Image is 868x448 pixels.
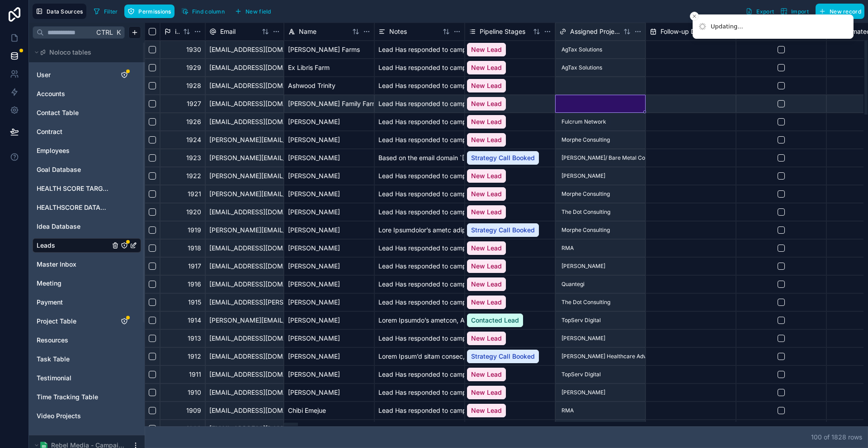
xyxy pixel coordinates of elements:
[37,127,110,136] a: Contract
[284,329,374,347] div: [PERSON_NAME]
[374,131,465,149] div: Lead Has responded to campaign
[205,365,284,383] div: [EMAIL_ADDRESS][DOMAIN_NAME]
[205,23,284,41] div: Email
[561,406,574,415] div: RMA
[138,8,171,15] span: Permissions
[467,368,506,381] div: New Lead
[284,149,374,167] div: [PERSON_NAME]
[37,89,110,98] a: Accounts
[561,172,605,180] div: [PERSON_NAME]
[205,420,284,438] div: [EMAIL_ADDRESS][DOMAIN_NAME]
[149,46,156,53] button: Select row
[284,203,374,221] div: [PERSON_NAME]
[646,23,736,41] div: Follow-up Date
[284,420,374,438] div: [PERSON_NAME]
[561,118,606,126] div: Fulcrum Network
[160,239,205,257] div: 1918
[205,347,284,365] div: [EMAIL_ADDRESS][DOMAIN_NAME]
[374,203,465,221] div: Lead Has responded to campaign
[467,223,539,237] div: Strategy Call Booked
[374,59,465,77] div: Lead Has responded to campaign
[37,393,110,402] a: Time Tracking Table
[374,365,465,383] div: Lead Has responded to campaign
[284,365,374,383] div: [PERSON_NAME]
[37,279,110,288] a: Meeting
[561,46,602,54] div: AgTax Solutions
[49,48,91,57] span: Noloco tables
[374,77,465,95] div: Lead Has responded to campaign
[33,162,141,177] div: Goal Database
[37,374,71,383] span: Testimonial
[561,190,610,198] div: Morphe Consulting
[149,407,156,414] button: Select row
[220,27,236,36] span: Email
[47,8,83,15] span: Data Sources
[175,27,179,36] span: id
[33,4,86,19] button: Data Sources
[160,402,205,420] div: 1909
[37,203,110,212] a: HEALTHSCORE DATABASE
[37,184,110,193] a: HEALTH SCORE TARGET
[33,352,141,366] div: Task Table
[37,165,110,174] a: Goal Database
[160,77,205,95] div: 1928
[561,370,601,379] div: TopServ Digital
[644,111,646,113] div: Fill down
[284,383,374,402] div: [PERSON_NAME]
[467,296,506,309] div: New Lead
[205,329,284,347] div: [EMAIL_ADDRESS][DOMAIN_NAME]
[149,172,156,180] button: Select row
[467,43,506,56] div: New Lead
[160,365,205,383] div: 1911
[374,221,465,239] div: Lore Ipsumdolor’s ametc adipis, elitseddoeiu.tem, incididuntu la Etdol Magnaal, e adminim veniamq...
[205,41,284,59] div: [EMAIL_ADDRESS][DOMAIN_NAME]
[37,411,81,420] span: Video Projects
[149,335,156,342] button: Select row
[90,5,121,18] button: Filter
[284,113,374,131] div: [PERSON_NAME]
[231,5,274,18] button: New field
[37,89,65,98] span: Accounts
[149,226,156,234] button: Select row
[149,136,156,143] button: Select row
[284,293,374,311] div: [PERSON_NAME]
[149,245,156,252] button: Select row
[37,70,110,79] a: User
[465,23,555,41] div: Pipeline Stages
[467,205,506,219] div: New Lead
[95,27,114,38] span: Ctrl
[374,257,465,275] div: Lead Has responded to campaign
[374,311,465,329] div: Lorem Ipsumdo’s ametcon, Adip Elitsed, do e tempor-incid utlabo etd magnaal enimadm veniamqu nost...
[561,262,605,270] div: [PERSON_NAME]
[145,23,160,41] div: Select all
[149,154,156,162] button: Select row
[149,64,156,71] button: Select row
[205,383,284,402] div: [EMAIL_ADDRESS][DOMAIN_NAME]
[205,77,284,95] div: [EMAIL_ADDRESS][DOMAIN_NAME]
[160,420,205,438] div: 1908
[555,23,646,41] div: Assigned Project
[124,5,178,18] a: Permissions
[284,311,374,329] div: [PERSON_NAME]
[37,317,76,326] span: Project Table
[374,113,465,131] div: Lead Has responded to campaign
[205,95,284,113] div: [EMAIL_ADDRESS][DOMAIN_NAME]
[33,314,141,328] div: Project Table
[467,386,506,399] div: New Lead
[284,41,374,59] div: [PERSON_NAME] Farms
[33,390,141,404] div: Time Tracking Table
[389,27,407,36] span: Notes
[160,311,205,329] div: 1914
[33,87,141,101] div: Accounts
[205,149,284,167] div: [PERSON_NAME][EMAIL_ADDRESS]
[33,200,141,215] div: HEALTHSCORE DATABASE
[149,353,156,360] button: Select row
[374,239,465,257] div: Lead Has responded to campaign
[284,347,374,365] div: [PERSON_NAME]
[299,27,316,36] span: Name
[284,257,374,275] div: [PERSON_NAME]
[160,347,205,365] div: 1912
[205,257,284,275] div: [EMAIL_ADDRESS][DOMAIN_NAME]
[467,169,506,183] div: New Lead
[205,311,284,329] div: [PERSON_NAME][EMAIL_ADDRESS][DOMAIN_NAME]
